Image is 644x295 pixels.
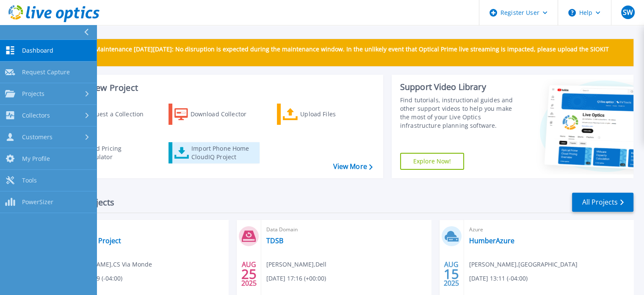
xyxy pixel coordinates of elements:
[83,144,151,161] div: Cloud Pricing Calculator
[22,112,50,119] span: Collectors
[64,225,223,234] span: Optical Prime
[169,104,263,125] a: Download Collector
[333,163,372,171] a: View More
[469,274,528,283] span: [DATE] 13:11 (-04:00)
[241,270,257,278] span: 25
[22,68,70,76] span: Request Capture
[64,260,152,269] span: [PERSON_NAME] , CS Via Monde
[191,144,257,161] div: Import Phone Home CloudIQ Project
[22,90,44,98] span: Projects
[84,106,152,123] div: Request a Collection
[60,83,372,93] h3: Start a New Project
[622,9,633,16] span: SW
[266,274,326,283] span: [DATE] 17:16 (+00:00)
[241,258,257,289] div: AUG 2025
[443,258,459,289] div: AUG 2025
[266,225,426,234] span: Data Domain
[191,106,258,123] div: Download Collector
[22,155,50,163] span: My Profile
[266,260,326,269] span: [PERSON_NAME] , Dell
[22,47,53,54] span: Dashboard
[266,236,283,245] a: TDSB
[400,96,522,130] div: Find tutorials, instructional guides and other support videos to help you make the most of your L...
[400,81,522,93] div: Support Video Library
[469,260,578,269] span: [PERSON_NAME] , [GEOGRAPHIC_DATA]
[572,193,633,212] a: All Projects
[469,225,628,234] span: Azure
[444,270,459,278] span: 15
[300,106,368,123] div: Upload Files
[22,177,37,184] span: Tools
[22,133,53,141] span: Customers
[277,104,371,125] a: Upload Files
[63,46,627,59] p: Scheduled Maintenance [DATE][DATE]: No disruption is expected during the maintenance window. In t...
[22,198,53,206] span: PowerSizer
[60,104,155,125] a: Request a Collection
[60,142,155,163] a: Cloud Pricing Calculator
[469,236,514,245] a: HumberAzure
[400,153,464,170] a: Explore Now!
